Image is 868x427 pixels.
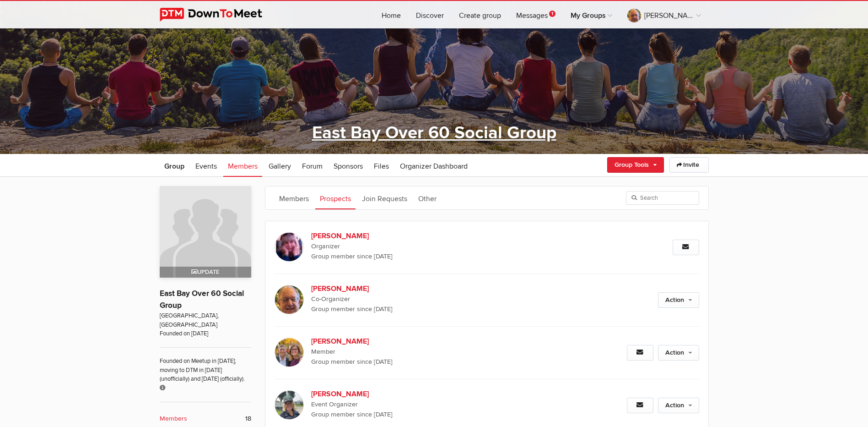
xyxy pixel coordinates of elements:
span: Gallery [269,162,291,171]
b: Members [160,414,187,424]
img: KathleenDonovan [275,390,304,420]
span: Founded on [DATE] [160,329,251,338]
input: Search [626,191,699,205]
span: Events [195,162,217,171]
span: Organizer [311,241,572,252]
span: [GEOGRAPHIC_DATA], [GEOGRAPHIC_DATA] [160,312,251,329]
a: East Bay Over 60 Social Group [312,122,556,143]
a: Members [275,186,313,209]
span: Event Organizer [311,400,572,410]
a: Group Tools [607,157,664,173]
img: Vicki [275,232,304,262]
a: Action [658,345,699,361]
a: Events [191,154,221,177]
a: [PERSON_NAME] Organizer Group member since [DATE] [275,221,572,274]
a: [PERSON_NAME] Co-Organizer Group member since [DATE] [275,274,572,327]
span: Group member since [DATE] [311,410,572,420]
a: Invite [669,157,709,173]
a: Sponsors [329,154,367,177]
img: East Bay Over 60 Social Group [160,186,251,278]
a: Members [223,154,262,177]
b: [PERSON_NAME] [311,389,468,400]
span: Co-Organizer [311,294,572,304]
a: Messages1 [509,1,563,28]
a: Prospects [315,186,356,209]
span: Files [374,162,389,171]
a: Members 18 [160,414,251,424]
a: Organizer Dashboard [395,154,472,177]
a: Discover [409,1,451,28]
b: [PERSON_NAME] [311,283,468,294]
span: Forum [302,162,323,171]
a: Home [374,1,408,28]
span: Group [164,162,184,171]
a: Join Requests [357,186,412,209]
a: Action [658,292,699,308]
a: Update [160,186,251,278]
img: DownToMeet [160,8,276,22]
span: Organizer Dashboard [400,162,468,171]
img: Terry H [275,285,304,314]
a: [PERSON_NAME] [620,1,708,28]
span: Group member since [DATE] [311,252,572,262]
span: Update [191,268,219,276]
span: Member [311,347,572,357]
span: 18 [245,414,251,424]
a: Group [160,154,189,177]
b: [PERSON_NAME] [311,336,468,347]
a: Create group [452,1,508,28]
span: 1 [549,11,555,17]
a: Gallery [264,154,296,177]
b: [PERSON_NAME] [311,230,468,241]
a: Files [369,154,394,177]
span: Group member since [DATE] [311,357,572,367]
span: Group member since [DATE] [311,304,572,314]
a: Action [658,398,699,413]
a: My Groups [563,1,620,28]
span: Sponsors [334,162,363,171]
span: Founded on Meetup in [DATE]; moving to DTM in [DATE] (unofficially) and [DATE] (officially). [160,347,251,393]
img: Karen C. [275,338,304,367]
a: East Bay Over 60 Social Group [160,289,244,310]
a: [PERSON_NAME] Member Group member since [DATE] [275,327,572,379]
a: Forum [297,154,327,177]
span: Members [228,162,258,171]
a: Other [414,186,441,209]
